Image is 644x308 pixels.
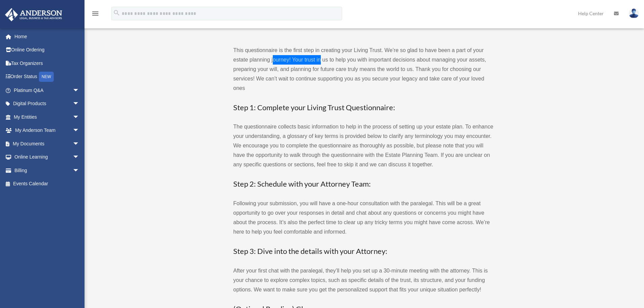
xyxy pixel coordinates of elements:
[5,150,90,164] a: Online Learningarrow_drop_down
[5,43,90,57] a: Online Ordering
[73,137,86,151] span: arrow_drop_down
[233,102,494,113] h3: Step 1: Complete your Living Trust Questionnaire:
[73,150,86,164] span: arrow_drop_down
[113,9,120,17] i: search
[73,164,86,177] span: arrow_drop_down
[5,97,90,111] a: Digital Productsarrow_drop_down
[233,199,494,237] p: Following your submission, you will have a one-hour consultation with the paralegal. This will be...
[233,122,494,169] p: The questionnaire collects basic information to help in the process of setting up your estate pla...
[39,72,54,82] div: NEW
[73,110,86,124] span: arrow_drop_down
[91,12,99,18] a: menu
[5,70,90,84] a: Order StatusNEW
[5,110,90,124] a: My Entitiesarrow_drop_down
[5,164,90,177] a: Billingarrow_drop_down
[73,84,86,97] span: arrow_drop_down
[91,9,99,18] i: menu
[233,266,494,294] p: After your first chat with the paralegal, they’ll help you set up a 30-minute meeting with the at...
[5,124,90,137] a: My Anderson Teamarrow_drop_down
[3,8,64,21] img: Anderson Advisors Platinum Portal
[5,84,90,97] a: Platinum Q&Aarrow_drop_down
[629,8,639,18] img: User Pic
[5,177,90,191] a: Events Calendar
[73,97,86,111] span: arrow_drop_down
[5,137,90,150] a: My Documentsarrow_drop_down
[233,246,494,257] h3: Step 3: Dive into the details with your Attorney:
[233,179,494,189] h3: Step 2: Schedule with your Attorney Team:
[73,124,86,138] span: arrow_drop_down
[233,46,494,93] p: This questionnaire is the first step in creating your Living Trust. We’re so glad to have been a ...
[5,30,90,43] a: Home
[5,56,90,70] a: Tax Organizers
